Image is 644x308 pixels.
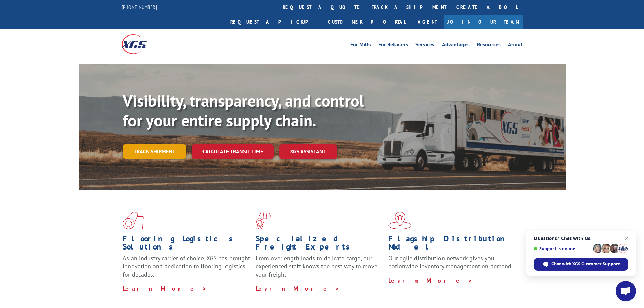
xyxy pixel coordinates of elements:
a: Track shipment [123,144,186,159]
h1: Flagship Distribution Model [388,235,516,254]
a: About [508,42,523,49]
a: Learn More > [256,285,340,292]
p: From overlength loads to delicate cargo, our experienced staff knows the best way to move your fr... [256,254,383,284]
a: Request a pickup [225,15,323,29]
a: Customer Portal [323,15,411,29]
div: Chat with XGS Customer Support [534,258,628,271]
span: Support is online [534,246,591,251]
span: Chat with XGS Customer Support [551,261,620,267]
img: xgs-icon-flagship-distribution-model-red [388,212,412,229]
img: xgs-icon-total-supply-chain-intelligence-red [123,212,144,229]
a: Agent [411,15,444,29]
a: [PHONE_NUMBER] [122,4,157,10]
a: For Mills [350,42,371,49]
span: As an industry carrier of choice, XGS has brought innovation and dedication to flooring logistics... [123,254,250,278]
b: Visibility, transparency, and control for your entire supply chain. [123,90,364,131]
span: Our agile distribution network gives you nationwide inventory management on demand. [388,254,513,270]
a: Calculate transit time [192,144,274,159]
a: Services [415,42,434,49]
a: Advantages [442,42,470,49]
a: XGS ASSISTANT [279,144,337,159]
a: Resources [477,42,501,49]
a: For Retailers [378,42,408,49]
a: Learn More > [388,277,473,284]
span: Questions? Chat with us! [534,236,628,241]
h1: Flooring Logistics Solutions [123,235,251,254]
h1: Specialized Freight Experts [256,235,383,254]
div: Open chat [616,281,636,301]
a: Join Our Team [444,15,523,29]
a: Learn More > [123,285,207,292]
span: Close chat [623,234,631,242]
img: xgs-icon-focused-on-flooring-red [256,212,271,229]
